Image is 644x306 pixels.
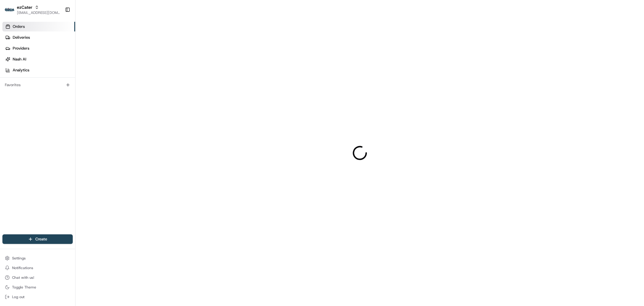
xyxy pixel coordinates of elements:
[60,103,73,107] span: Pylon
[6,24,110,34] p: Welcome 👋
[6,6,18,18] img: Nash
[2,293,73,301] button: Log out
[12,295,24,299] span: Log out
[2,234,73,244] button: Create
[2,65,75,75] a: Analytics
[2,80,73,90] div: Favorites
[2,254,73,262] button: Settings
[12,265,33,270] span: Notifications
[12,275,34,280] span: Chat with us!
[6,58,17,69] img: 1736555255976-a54dd68f-1ca7-489b-9aae-adbdc363a1c4
[2,283,73,291] button: Toggle Theme
[21,64,76,69] div: We're available if you need us!
[17,4,32,10] button: ezCater
[13,24,25,29] span: Orders
[2,264,73,272] button: Notifications
[13,57,26,62] span: Nash AI
[13,67,29,73] span: Analytics
[51,88,56,93] div: 💻
[2,44,75,53] a: Providers
[12,285,36,290] span: Toggle Theme
[2,22,75,31] a: Orders
[49,85,99,96] a: 💻API Documentation
[16,39,100,45] input: Clear
[4,85,49,96] a: 📗Knowledge Base
[21,58,99,64] div: Start new chat
[43,102,73,107] a: Powered byPylon
[6,88,11,93] div: 📗
[35,236,47,242] span: Create
[12,256,26,261] span: Settings
[103,60,110,67] button: Start new chat
[57,88,97,94] span: API Documentation
[13,46,29,51] span: Providers
[5,8,14,12] img: ezCater
[2,273,73,282] button: Chat with us!
[2,33,75,42] a: Deliveries
[2,54,75,64] a: Nash AI
[12,88,46,94] span: Knowledge Base
[17,10,60,15] button: [EMAIL_ADDRESS][DOMAIN_NAME]
[2,2,62,17] button: ezCaterezCater[EMAIL_ADDRESS][DOMAIN_NAME]
[13,35,30,40] span: Deliveries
